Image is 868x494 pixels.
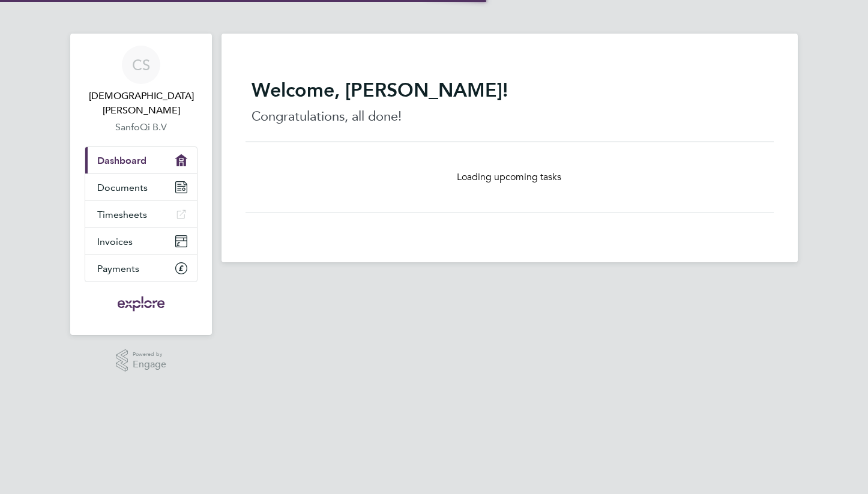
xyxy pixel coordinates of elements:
span: Documents [97,182,148,193]
h2: Welcome, [PERSON_NAME]! [252,78,768,102]
a: Payments [85,255,197,282]
span: Powered by [133,349,166,360]
a: Documents [85,174,197,200]
span: Engage [133,360,166,370]
a: Go to home page [85,294,197,313]
a: Dashboard [85,147,197,173]
span: Dashboard [97,155,146,166]
span: Timesheets [97,209,147,220]
a: CS[DEMOGRAPHIC_DATA][PERSON_NAME] [85,46,197,118]
span: CS [132,57,150,73]
img: exploregroup-logo-retina.png [116,294,166,313]
span: Payments [97,263,139,274]
a: SanfoQi B.V [85,120,197,134]
span: Invoices [97,236,133,247]
nav: Main navigation [70,34,212,335]
a: Timesheets [85,201,197,227]
a: Powered byEngage [116,349,167,372]
span: Christian Sitepu [85,89,197,118]
a: Invoices [85,228,197,255]
p: Congratulations, all done! [252,107,768,126]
